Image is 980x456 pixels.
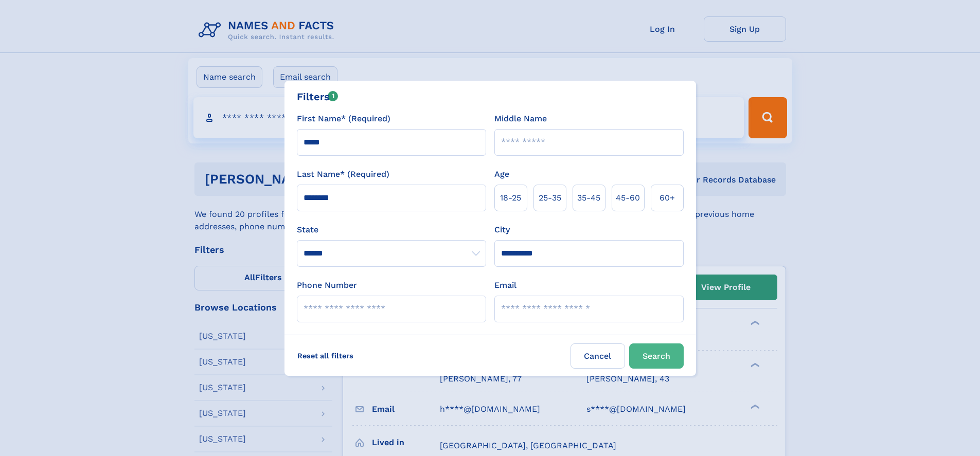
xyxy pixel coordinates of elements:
[297,224,486,236] label: State
[539,192,561,204] span: 25‑35
[494,113,547,125] label: Middle Name
[577,192,600,204] span: 35‑45
[494,224,510,236] label: City
[297,168,389,180] label: Last Name* (Required)
[616,192,640,204] span: 45‑60
[571,343,625,369] label: Cancel
[297,279,357,291] label: Phone Number
[500,192,521,204] span: 18‑25
[494,168,509,180] label: Age
[494,279,516,291] label: Email
[660,192,675,204] span: 60+
[291,343,360,368] label: Reset all filters
[297,89,338,104] div: Filters
[629,343,684,369] button: Search
[297,113,390,125] label: First Name* (Required)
